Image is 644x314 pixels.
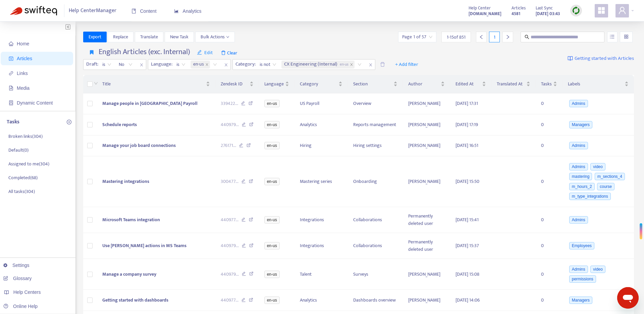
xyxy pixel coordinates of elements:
img: sync.dc5367851b00ba804db3.png [572,6,580,15]
th: Language [259,75,294,93]
a: [DOMAIN_NAME] [469,10,501,17]
span: [DATE] 15:37 [455,242,479,249]
p: Assigned to me ( 304 ) [8,160,49,167]
th: Author [403,75,450,93]
span: 440979 ... [221,242,239,249]
span: 300477 ... [221,178,238,185]
span: close [222,61,230,69]
span: course [597,183,614,190]
span: Manage people in [GEOGRAPHIC_DATA] Payroll [102,100,198,107]
td: Hiring [294,135,348,157]
iframe: Button to launch messaging window, conversation in progress [617,287,639,309]
span: 339422 ... [221,100,238,107]
span: 440977 ... [221,297,238,304]
span: Help Center [469,4,491,12]
th: Edited At [450,75,491,93]
td: Dashboards overview [348,290,403,311]
span: Media [17,85,30,91]
button: + Add filter [390,59,423,70]
span: Home [17,41,29,46]
span: left [479,35,484,39]
span: [DATE] 17:19 [455,121,478,128]
span: is not [260,60,276,70]
span: unordered-list [610,34,614,39]
span: Last Sync [536,4,553,12]
td: Onboarding [348,156,403,207]
p: Broken links ( 304 ) [8,133,43,140]
span: link [9,71,13,76]
span: Language : [148,60,173,70]
span: Tasks [541,80,552,88]
span: en-us [193,61,204,69]
span: Language [264,80,284,88]
button: editEdit [192,47,218,58]
th: Translated At [491,75,536,93]
span: [DATE] 16:51 [455,142,478,149]
button: Export [83,32,107,42]
img: image-link [568,56,573,61]
td: Analytics [294,114,348,135]
span: en-us [264,178,280,185]
span: Articles [17,56,32,61]
td: [PERSON_NAME] [403,93,450,115]
p: All tasks ( 304 ) [8,188,35,195]
td: 0 [536,233,562,259]
button: New Task [165,32,194,42]
span: plus-circle [67,120,71,124]
p: Default ( 0 ) [8,147,29,154]
span: Manage a company survey [102,270,156,278]
span: user [618,6,626,14]
td: 0 [536,114,562,135]
span: + Add filter [395,61,418,69]
th: Zendesk ID [215,75,259,93]
a: Getting started with Articles [568,47,634,70]
span: en-us [264,242,280,249]
td: Collaborations [348,233,403,259]
span: Employees [569,242,594,249]
span: [DATE] 15:41 [455,216,479,224]
td: Collaborations [348,207,403,233]
span: container [9,101,13,105]
span: en-us [264,297,280,304]
td: 0 [536,259,562,290]
td: 0 [536,156,562,207]
td: Mastering series [294,156,348,207]
td: 0 [536,207,562,233]
td: 0 [536,93,562,115]
span: Admins [569,216,588,224]
th: Category [294,75,348,93]
span: m_hours_2 [569,183,595,190]
span: 440977 ... [221,216,238,224]
span: Mastering integrations [102,178,149,185]
td: [PERSON_NAME] [403,135,450,157]
span: [DATE] 15:08 [455,270,479,278]
span: Category [300,80,337,88]
th: Title [97,75,216,93]
span: Zendesk ID [221,80,248,88]
span: delete [380,62,385,67]
td: 0 [536,135,562,157]
td: Integrations [294,207,348,233]
strong: 4581 [512,10,520,17]
span: Draft : [84,60,99,70]
span: file-image [9,86,13,90]
span: m_sections_4 [595,173,625,180]
span: video [590,266,605,273]
img: Swifteq [10,6,57,15]
span: Bulk Actions [201,33,229,41]
span: close [366,61,375,69]
span: en-us [264,121,280,128]
span: is [176,60,185,70]
button: Translate [135,32,163,42]
p: Tasks [7,118,19,126]
span: Managers [569,297,592,304]
span: Admins [569,100,588,107]
span: Admins [569,266,588,273]
span: appstore [597,6,605,14]
a: Online Help [3,304,38,309]
span: book [131,9,136,13]
span: en-us [264,271,280,278]
a: Glossary [3,276,32,281]
a: Settings [3,263,30,268]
